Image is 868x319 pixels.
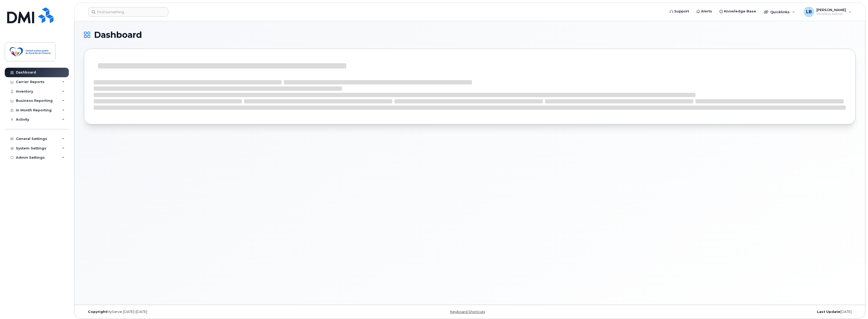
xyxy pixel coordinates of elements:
[88,310,107,314] strong: Copyright
[598,310,856,314] div: [DATE]
[94,31,142,39] span: Dashboard
[84,310,341,314] div: MyServe [DATE]–[DATE]
[817,310,840,314] strong: Last Update
[450,310,485,314] a: Keyboard Shortcuts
